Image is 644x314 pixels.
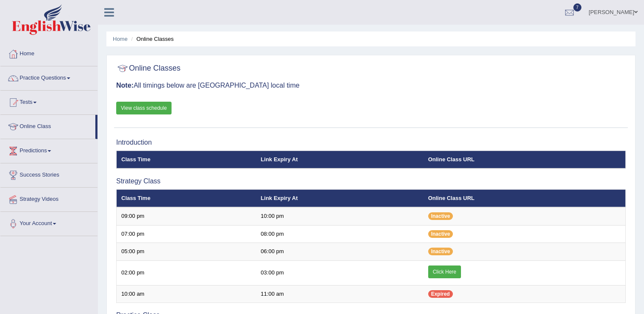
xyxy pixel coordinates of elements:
[113,36,128,42] a: Home
[0,42,97,63] a: Home
[116,62,180,75] h2: Online Classes
[117,285,256,303] td: 10:00 am
[424,151,626,168] th: Online Class URL
[117,207,256,225] td: 09:00 pm
[256,260,424,285] td: 03:00 pm
[256,189,424,207] th: Link Expiry At
[424,189,626,207] th: Online Class URL
[0,66,97,88] a: Practice Questions
[117,151,256,168] th: Class Time
[256,285,424,303] td: 11:00 am
[117,189,256,207] th: Class Time
[116,177,626,185] h3: Strategy Class
[256,243,424,261] td: 06:00 pm
[0,91,97,112] a: Tests
[256,207,424,225] td: 10:00 pm
[428,290,453,298] span: Expired
[116,139,626,146] h3: Introduction
[0,163,97,185] a: Success Stories
[0,212,97,233] a: Your Account
[0,139,97,160] a: Predictions
[0,115,95,136] a: Online Class
[0,188,97,209] a: Strategy Videos
[116,102,172,114] a: View class schedule
[256,225,424,243] td: 08:00 pm
[116,82,134,89] b: Note:
[573,3,582,11] span: 7
[116,82,626,89] h3: All timings below are [GEOGRAPHIC_DATA] local time
[256,151,424,168] th: Link Expiry At
[428,230,453,238] span: Inactive
[428,212,453,220] span: Inactive
[129,35,174,43] li: Online Classes
[428,265,461,278] a: Click Here
[117,260,256,285] td: 02:00 pm
[117,225,256,243] td: 07:00 pm
[428,248,453,255] span: Inactive
[117,243,256,261] td: 05:00 pm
